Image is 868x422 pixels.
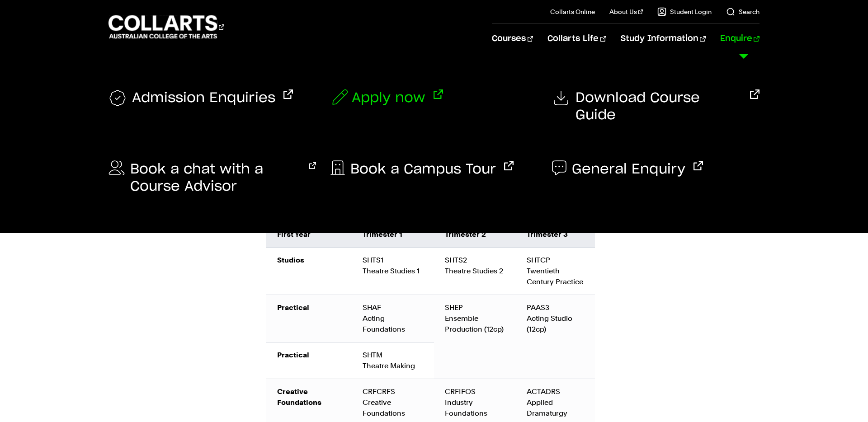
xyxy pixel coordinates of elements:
div: Go to homepage [108,14,224,40]
a: Collarts Life [547,24,606,54]
div: ACTADRS Applied Dramaturgy [527,386,584,419]
div: SHEP Ensemble Production (12cp) [445,302,505,335]
div: SHTM Theatre Making [363,350,423,371]
div: CRFCRFS Creative Foundations [363,386,423,419]
a: Collarts Online [550,7,595,16]
strong: Practical [277,303,309,312]
span: Download Course Guide [576,89,742,124]
td: First Year [266,222,352,248]
div: SHAF Acting Foundations [363,302,423,335]
span: General Enquiry [572,161,685,178]
strong: Creative Foundations [277,387,321,407]
a: Download Course Guide [552,89,759,124]
td: Trimester 2 [434,222,516,248]
a: Book a chat with a Course Advisor [108,161,316,195]
span: Admission Enquiries [132,89,275,108]
td: SHTS2 Theatre Studies 2 [434,248,516,295]
div: CRFIFOS Industry Foundations [445,386,505,419]
a: Student Login [657,7,712,16]
a: Book a Campus Tour [330,161,514,178]
a: Enquire [720,24,759,54]
a: Courses [492,24,533,54]
strong: Studios [277,256,304,264]
span: Book a Campus Tour [350,161,496,178]
a: Apply now [330,89,443,107]
a: General Enquiry [552,161,703,178]
div: PAAS3 Acting Studio (12cp) [527,302,584,335]
a: Admission Enquiries [108,89,293,108]
strong: Practical [277,351,309,359]
span: Book a chat with a Course Advisor [130,161,301,195]
td: SHTCP Twentieth Century Practice [516,248,595,295]
a: Search [726,7,759,16]
a: About Us [609,7,643,16]
a: Study Information [621,24,706,54]
td: SHTS1 Theatre Studies 1 [352,248,434,295]
td: Trimester 3 [516,222,595,248]
td: Trimester 1 [352,222,434,248]
span: Apply now [352,89,425,107]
